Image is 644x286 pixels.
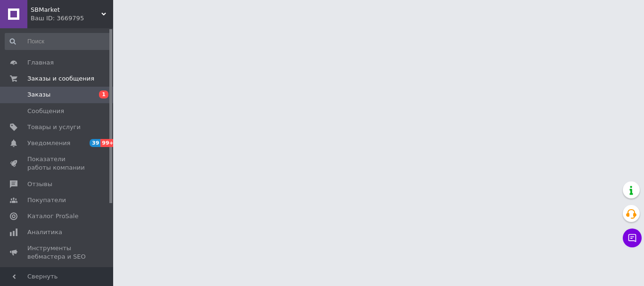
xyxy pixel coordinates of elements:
[27,74,94,83] span: Заказы и сообщения
[27,123,81,131] span: Товары и услуги
[27,180,52,188] span: Отзывы
[27,196,66,204] span: Покупатели
[27,90,50,99] span: Заказы
[27,212,78,221] span: Каталог ProSale
[90,139,100,147] span: 39
[27,244,87,261] span: Инструменты вебмастера и SEO
[27,155,87,172] span: Показатели работы компании
[27,228,62,237] span: Аналитика
[27,107,64,115] span: Сообщения
[5,33,111,50] input: Поиск
[623,229,642,247] button: Чат с покупателем
[31,14,113,23] div: Ваш ID: 3669795
[31,6,101,14] span: SBMarket
[27,139,70,147] span: Уведомления
[99,90,108,98] span: 1
[100,139,116,147] span: 99+
[27,58,54,67] span: Главная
